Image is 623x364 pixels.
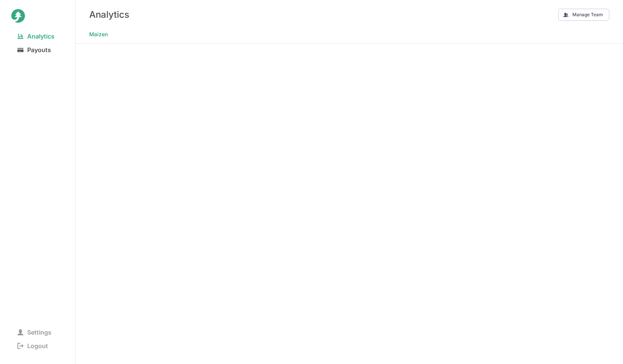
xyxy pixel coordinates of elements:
[11,327,57,338] span: Settings
[11,31,60,42] span: Analytics
[89,29,108,40] span: Maizen
[11,341,54,351] span: Logout
[89,9,129,20] h3: Analytics
[11,45,57,55] span: Payouts
[558,9,609,21] button: Manage Team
